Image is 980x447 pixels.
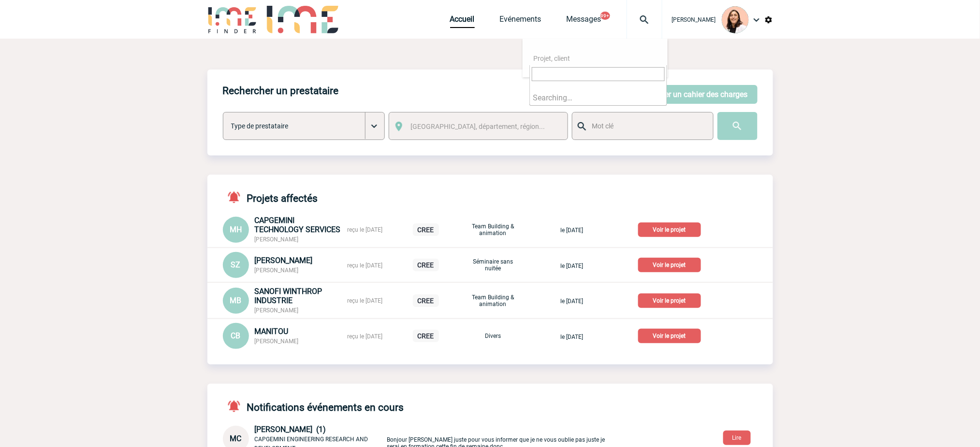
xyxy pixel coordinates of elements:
span: reçu le [DATE] [348,333,383,340]
p: Divers [469,333,517,339]
a: Evénements [500,14,541,28]
span: MH [230,225,242,234]
span: Projet, client [534,55,570,62]
span: le [DATE] [560,263,583,269]
p: Voir le projet [638,258,701,272]
a: Lire [716,433,759,442]
p: CREE [413,330,439,342]
a: Messages [567,14,601,28]
h4: Notifications événements en cours [223,399,404,413]
p: Voir le projet [638,329,701,343]
span: le [DATE] [560,227,583,234]
span: [PERSON_NAME] [255,338,299,345]
button: 99+ [600,12,610,20]
span: reçu le [DATE] [348,226,383,233]
span: [PERSON_NAME] [255,236,299,243]
span: SZ [231,260,241,269]
a: Voir le projet [638,260,705,269]
img: notifications-active-24-px-r.png [227,190,247,204]
img: IME-Finder [207,6,258,33]
p: CREE [413,259,439,271]
p: Voir le projet [638,223,701,237]
p: Séminaire sans nuitée [469,258,517,272]
span: reçu le [DATE] [348,297,383,304]
h4: Projets affectés [223,190,318,204]
span: le [DATE] [560,334,583,340]
p: CREE [413,223,439,236]
span: [PERSON_NAME] [255,256,313,265]
span: [PERSON_NAME] (1) [255,425,326,434]
p: Team Building & animation [469,223,517,237]
span: [PERSON_NAME] [255,267,299,274]
a: Accueil [450,14,475,28]
span: MB [230,296,242,305]
p: Team Building & animation [469,294,517,307]
span: CB [231,331,241,340]
p: Voir le projet [638,293,701,308]
span: le [DATE] [560,298,583,305]
a: MC [PERSON_NAME] (1) CAPGEMINI ENGINEERING RESEARCH AND DEVELOPMENT Bonjour [PERSON_NAME] juste p... [223,433,614,443]
img: notifications-active-24-px-r.png [227,399,247,413]
span: MANITOU [255,327,289,336]
span: [GEOGRAPHIC_DATA], département, région... [410,123,545,130]
h4: Rechercher un prestataire [223,85,339,97]
span: reçu le [DATE] [348,262,383,269]
a: Voir le projet [638,331,705,340]
span: CAPGEMINI TECHNOLOGY SERVICES [255,216,341,234]
img: 129834-0.png [722,6,749,33]
span: MC [230,434,242,443]
a: Voir le projet [638,224,705,234]
button: Lire [723,431,751,445]
span: [PERSON_NAME] [255,307,299,314]
p: CREE [413,294,439,307]
li: Searching… [530,90,667,105]
input: Mot clé [590,120,704,132]
input: Submit [717,112,758,140]
span: SANOFI WINTHROP INDUSTRIE [255,287,322,305]
span: [PERSON_NAME] [672,16,716,23]
a: Voir le projet [638,295,705,305]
